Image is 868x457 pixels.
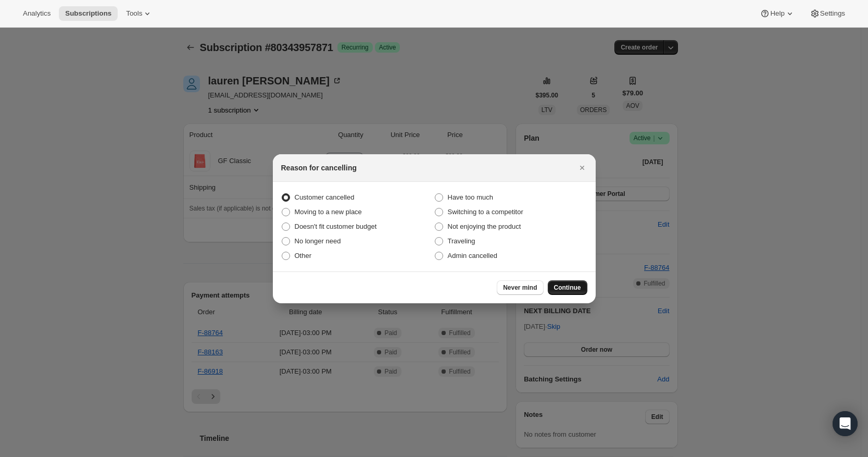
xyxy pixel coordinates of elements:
[820,9,845,18] span: Settings
[23,9,51,18] span: Analytics
[295,208,362,216] span: Moving to a new place
[575,160,589,175] button: Close
[295,193,355,201] span: Customer cancelled
[554,283,581,292] span: Continue
[295,252,312,260] span: Other
[448,252,497,260] span: Admin cancelled
[448,193,493,201] span: Have too much
[803,6,851,21] button: Settings
[770,9,784,18] span: Help
[753,6,801,21] button: Help
[120,6,159,21] button: Tools
[548,280,587,295] button: Continue
[448,237,475,245] span: Traveling
[448,208,523,216] span: Switching to a competitor
[497,280,543,295] button: Never mind
[295,223,377,230] span: Doesn't fit customer budget
[295,237,341,245] span: No longer need
[833,411,858,436] div: Open Intercom Messenger
[126,9,142,18] span: Tools
[59,6,118,21] button: Subscriptions
[65,9,111,18] span: Subscriptions
[281,163,357,173] h2: Reason for cancelling
[503,283,537,292] span: Never mind
[17,6,57,21] button: Analytics
[448,223,521,230] span: Not enjoying the product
